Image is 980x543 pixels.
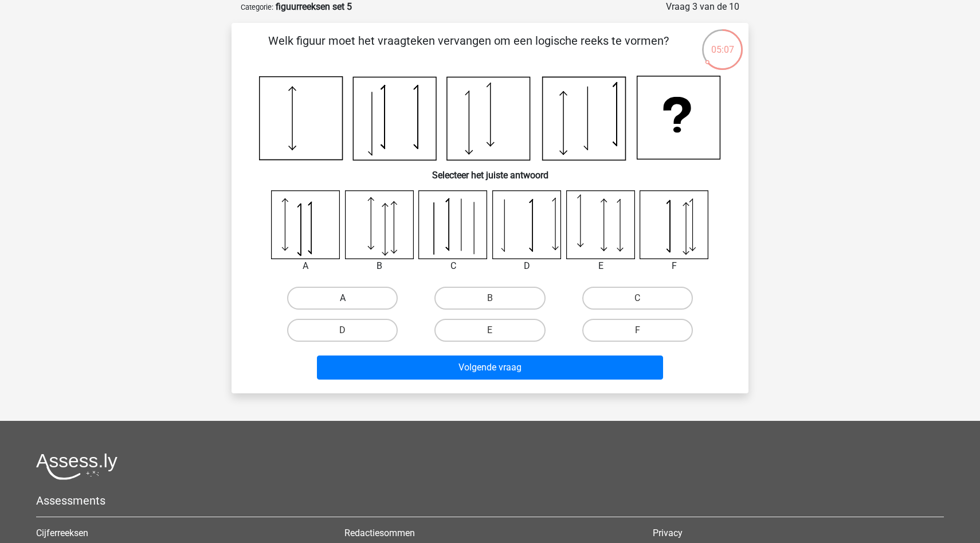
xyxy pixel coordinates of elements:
[484,259,570,273] div: D
[434,319,545,342] label: E
[241,3,273,11] small: Categorie:
[582,287,693,310] label: C
[287,287,398,310] label: A
[631,259,718,273] div: F
[336,259,423,273] div: B
[344,528,415,538] a: Redactiesommen
[36,528,88,538] a: Cijferreeksen
[36,494,944,507] h5: Assessments
[701,28,744,57] div: 05:07
[276,1,352,12] strong: figuurreeksen set 5
[287,319,398,342] label: D
[582,319,693,342] label: F
[317,356,664,380] button: Volgende vraag
[558,259,644,273] div: E
[653,528,683,538] a: Privacy
[434,287,545,310] label: B
[250,161,730,181] h6: Selecteer het juiste antwoord
[36,453,117,480] img: Assessly logo
[250,32,687,67] p: Welk figuur moet het vraagteken vervangen om een logische reeks te vormen?
[410,259,496,273] div: C
[262,259,349,273] div: A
